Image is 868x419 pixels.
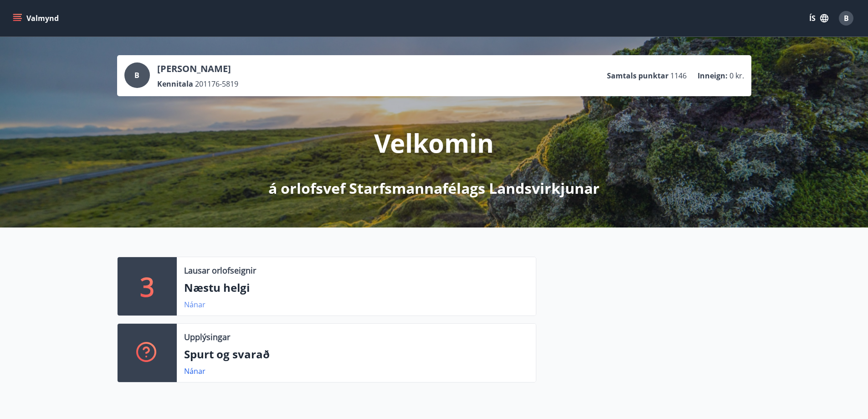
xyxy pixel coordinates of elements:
p: Inneign : [698,71,728,81]
p: Velkomin [374,125,494,160]
p: Næstu helgi [184,280,529,295]
span: 1146 [670,71,687,81]
p: [PERSON_NAME] [157,62,238,75]
p: Samtals punktar [607,71,668,81]
button: B [835,7,857,29]
p: á orlofsvef Starfsmannafélags Landsvirkjunar [268,178,600,198]
span: 0 kr. [729,71,744,81]
a: Nánar [184,366,205,376]
p: Lausar orlofseignir [184,264,256,276]
span: 201176-5819 [195,79,238,89]
button: menu [11,10,62,26]
button: ÍS [804,10,833,26]
p: Upplýsingar [184,331,230,343]
p: 3 [140,269,154,304]
span: B [844,13,849,23]
span: B [134,70,139,80]
p: Spurt og svarað [184,347,529,362]
a: Nánar [184,300,205,310]
p: Kennitala [157,79,193,89]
